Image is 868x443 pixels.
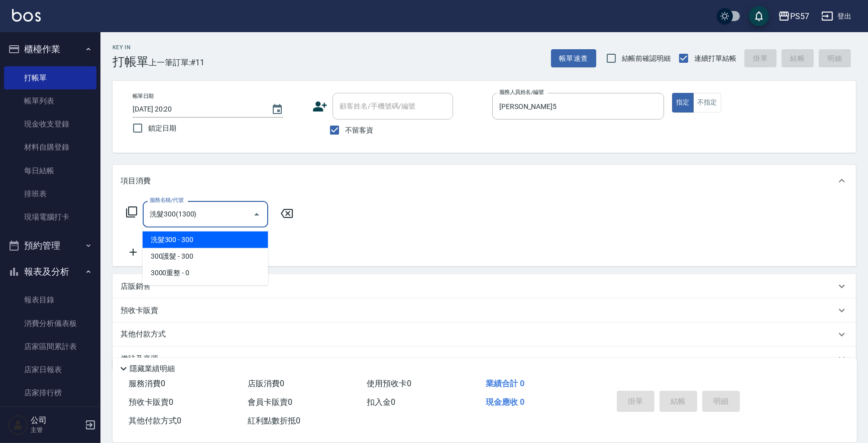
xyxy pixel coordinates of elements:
label: 服務人員姓名/編號 [499,88,544,96]
div: 預收卡販賣 [113,298,856,322]
label: 帳單日期 [133,92,154,100]
span: 連續打單結帳 [694,53,736,64]
img: Person [8,415,28,435]
a: 每日結帳 [4,159,96,182]
h2: Key In [113,44,149,51]
p: 項目消費 [121,176,151,186]
h3: 打帳單 [113,55,149,69]
h5: 公司 [31,415,82,425]
button: 不指定 [693,93,721,113]
input: YYYY/MM/DD hh:mm [133,101,261,118]
span: 結帳前確認明細 [622,53,671,64]
span: 3000重整 - 0 [143,265,268,281]
button: Close [249,206,265,223]
span: 業績合計 0 [486,379,524,388]
div: PS57 [790,10,809,23]
span: 會員卡販賣 0 [248,397,292,407]
span: 上一筆訂單:#11 [149,56,205,69]
div: 其他付款方式 [113,322,856,347]
a: 現場電腦打卡 [4,205,96,229]
span: 洗髮300 - 300 [143,232,268,248]
button: 登出 [817,7,856,26]
a: 現金收支登錄 [4,113,96,136]
a: 打帳單 [4,66,96,89]
div: 備註及來源 [113,347,856,371]
span: 扣入金 0 [367,397,395,407]
span: 300護髮 - 300 [143,248,268,265]
a: 消費分析儀表板 [4,312,96,335]
a: 帳單列表 [4,89,96,113]
span: 使用預收卡 0 [367,379,411,388]
p: 店販銷售 [121,281,151,292]
div: 店販銷售 [113,274,856,298]
span: 服務消費 0 [129,379,165,388]
span: 紅利點數折抵 0 [248,416,300,425]
button: 指定 [672,93,694,113]
p: 其他付款方式 [121,329,171,340]
a: 互助日報表 [4,405,96,428]
p: 隱藏業績明細 [130,364,175,374]
a: 店家日報表 [4,358,96,381]
img: Logo [12,9,41,22]
div: 項目消費 [113,165,856,197]
span: 預收卡販賣 0 [129,397,173,407]
a: 店家區間累計表 [4,335,96,358]
span: 鎖定日期 [148,123,176,134]
p: 備註及來源 [121,354,158,364]
p: 預收卡販賣 [121,305,158,316]
span: 店販消費 0 [248,379,284,388]
a: 材料自購登錄 [4,136,96,159]
button: Choose date, selected date is 2025-09-09 [265,97,289,122]
button: 帳單速查 [551,49,596,68]
button: PS57 [774,6,813,27]
p: 主管 [31,425,82,434]
span: 其他付款方式 0 [129,416,181,425]
label: 服務名稱/代號 [150,196,183,204]
button: 報表及分析 [4,259,96,285]
button: 櫃檯作業 [4,36,96,62]
span: 現金應收 0 [486,397,524,407]
a: 排班表 [4,182,96,205]
button: 預約管理 [4,233,96,259]
a: 店家排行榜 [4,381,96,404]
button: save [749,6,769,26]
a: 報表目錄 [4,288,96,311]
span: 不留客資 [345,125,373,136]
